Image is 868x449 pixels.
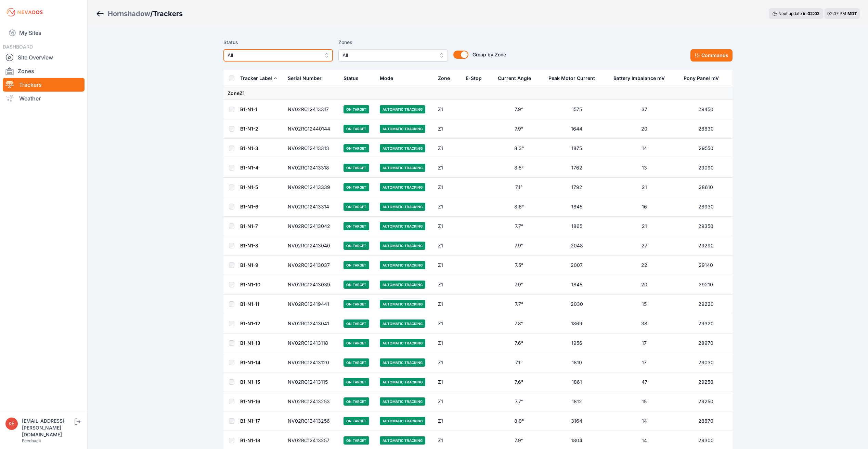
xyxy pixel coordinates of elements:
span: On Target [344,144,369,152]
a: B1-N1-2 [240,126,258,132]
span: Automatic Tracking [380,300,425,308]
span: On Target [344,261,369,269]
td: NV02RC12413313 [284,139,339,158]
div: Tracker Label [240,75,272,82]
button: Serial Number [288,70,327,86]
div: Peak Motor Current [548,75,595,82]
span: Automatic Tracking [380,144,425,152]
td: 20 [609,275,679,295]
span: On Target [344,203,369,211]
a: B1-N1-14 [240,359,260,365]
span: Automatic Tracking [380,105,425,113]
td: 29140 [679,256,732,275]
td: NV02RC12413040 [284,236,339,256]
td: Z1 [434,372,462,392]
a: B1-N1-16 [240,398,260,404]
td: 28970 [679,334,732,353]
td: 27 [609,236,679,256]
span: Automatic Tracking [380,125,425,133]
td: 22 [609,256,679,275]
td: 1869 [544,314,609,334]
a: B1-N1-3 [240,145,258,151]
a: B1-N1-10 [240,282,260,287]
td: 1845 [544,275,609,295]
span: On Target [344,242,369,250]
span: MDT [847,11,857,16]
nav: Breadcrumb [96,5,183,23]
td: 7.7° [494,217,544,236]
td: 1812 [544,392,609,411]
td: 2048 [544,236,609,256]
td: Z1 [434,392,462,411]
td: 1810 [544,353,609,372]
td: Z1 [434,236,462,256]
span: On Target [344,397,369,406]
td: 7.8° [494,314,544,334]
span: Next update in [778,11,806,16]
span: All [342,51,434,59]
span: On Target [344,164,369,172]
td: 8.5° [494,158,544,178]
td: 29210 [679,275,732,295]
td: 8.0° [494,411,544,431]
td: Z1 [434,256,462,275]
td: 1575 [544,100,609,119]
td: 29220 [679,295,732,314]
td: 1956 [544,334,609,353]
button: All [223,49,333,62]
td: 14 [609,411,679,431]
td: 2030 [544,295,609,314]
td: 29090 [679,158,732,178]
span: On Target [344,417,369,425]
td: 1762 [544,158,609,178]
a: B1-N1-13 [240,340,260,346]
td: 28610 [679,178,732,197]
td: 1865 [544,217,609,236]
td: 17 [609,334,679,353]
button: Mode [380,70,399,86]
td: 7.9° [494,236,544,256]
div: Zone [438,75,450,82]
td: NV02RC12413042 [284,217,339,236]
a: B1-N1-9 [240,262,258,268]
span: Automatic Tracking [380,378,425,386]
div: Status [344,75,359,82]
td: 21 [609,178,679,197]
td: 15 [609,392,679,411]
td: 29350 [679,217,732,236]
div: Serial Number [288,75,322,82]
td: 29320 [679,314,732,334]
td: Z1 [434,139,462,158]
a: B1-N1-1 [240,106,257,112]
td: 1845 [544,197,609,217]
a: Trackers [3,78,85,92]
td: Z1 [434,411,462,431]
td: 38 [609,314,679,334]
td: 21 [609,217,679,236]
div: Current Angle [498,75,531,82]
td: 14 [609,139,679,158]
span: Automatic Tracking [380,281,425,289]
td: Z1 [434,100,462,119]
td: 7.9° [494,119,544,139]
td: NV02RC12413256 [284,411,339,431]
td: NV02RC12440144 [284,119,339,139]
td: 15 [609,295,679,314]
span: On Target [344,436,369,445]
button: Zone [438,70,455,86]
td: Z1 [434,353,462,372]
td: Z1 [434,295,462,314]
span: Automatic Tracking [380,242,425,250]
span: / [150,9,153,18]
button: Pony Panel mV [684,70,724,86]
td: NV02RC12413314 [284,197,339,217]
a: Site Overview [3,51,85,64]
td: NV02RC12413317 [284,100,339,119]
td: 7.5° [494,256,544,275]
a: Weather [3,92,85,105]
span: Automatic Tracking [380,417,425,425]
img: Nevados [5,7,44,18]
div: Hornshadow [108,9,150,18]
label: Status [223,38,333,46]
a: B1-N1-12 [240,321,260,326]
